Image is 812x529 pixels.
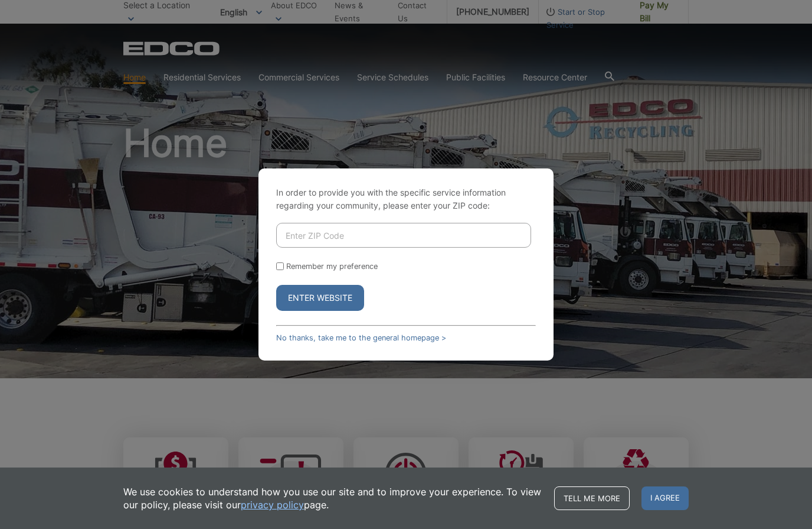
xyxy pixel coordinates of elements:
input: Enter ZIP Code [276,223,531,248]
span: I agree [641,486,689,510]
p: In order to provide you with the specific service information regarding your community, please en... [276,186,536,212]
button: Enter Website [276,285,364,311]
p: We use cookies to understand how you use our site and to improve your experience. To view our pol... [123,485,542,511]
label: Remember my preference [286,262,378,271]
a: No thanks, take me to the general homepage > [276,333,446,342]
a: Tell me more [554,486,630,510]
a: privacy policy [241,498,304,511]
